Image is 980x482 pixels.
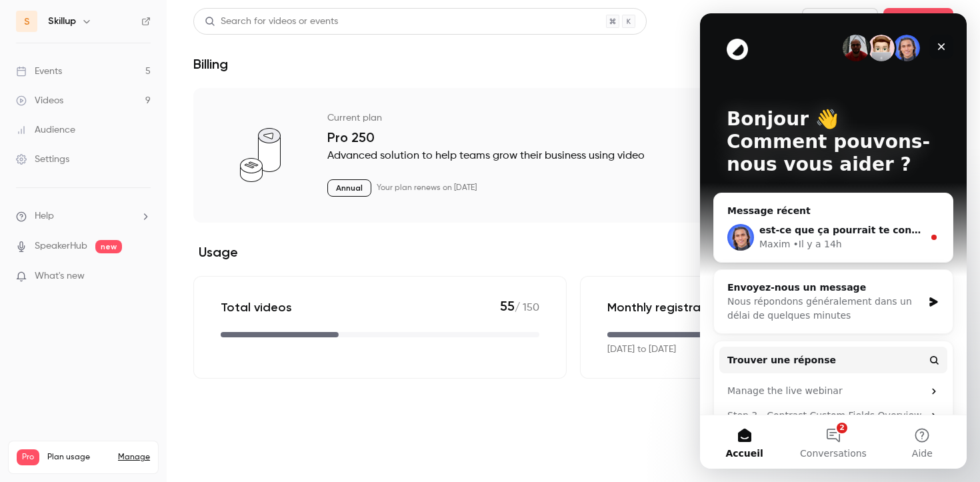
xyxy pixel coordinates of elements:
a: Manage [118,452,150,463]
p: Current plan [327,111,382,125]
span: Plan usage [47,452,110,463]
p: / 150 [500,298,539,316]
span: 55 [500,298,515,314]
p: Annual [327,179,371,197]
h2: Usage [193,244,953,260]
iframe: Intercom live chat [700,13,967,469]
div: Audience [16,123,75,137]
p: [DATE] to [DATE] [607,343,676,357]
p: Monthly registrants [607,299,719,315]
section: billing [193,88,953,379]
span: Help [35,209,54,223]
h6: Skillup [48,15,76,28]
span: What's new [35,269,85,283]
div: Videos [16,94,63,107]
h1: Billing [193,56,228,72]
p: Your plan renews on [DATE] [377,183,477,193]
div: Search for videos or events [205,15,338,29]
div: Settings [16,153,69,166]
a: SpeakerHub [35,239,87,253]
span: new [95,240,122,253]
div: Events [16,65,62,78]
button: Schedule [883,8,953,35]
span: Pro [17,449,39,465]
span: S [24,15,30,29]
p: Pro 250 [327,129,927,145]
button: New video [802,8,878,35]
p: Advanced solution to help teams grow their business using video [327,148,927,164]
iframe: Noticeable Trigger [135,271,151,283]
p: Total videos [221,299,292,315]
li: help-dropdown-opener [16,209,151,223]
